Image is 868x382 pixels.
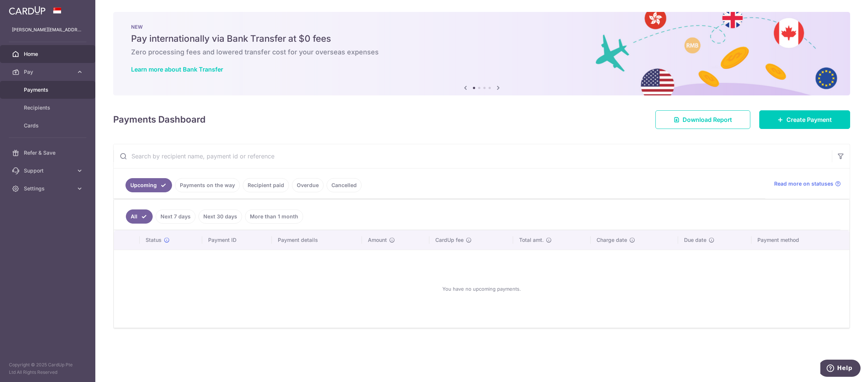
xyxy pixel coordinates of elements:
span: Charge date [597,236,627,244]
img: CardUp [9,6,45,15]
span: Settings [24,185,73,192]
a: Learn more about Bank Transfer [131,66,223,73]
iframe: Opens a widget where you can find more information [820,360,861,378]
span: Pay [24,68,73,76]
h5: Pay internationally via Bank Transfer at $0 fees [131,33,832,45]
span: Status [146,236,162,244]
span: Recipients [24,104,73,111]
input: Search by recipient name, payment id or reference [114,144,832,168]
a: Next 30 days [198,209,242,224]
a: More than 1 month [245,209,303,224]
p: [PERSON_NAME][EMAIL_ADDRESS][DOMAIN_NAME] [12,26,83,34]
a: Overdue [292,178,324,192]
span: Read more on statuses [774,180,833,187]
a: Next 7 days [156,209,195,224]
a: All [126,209,153,224]
a: Read more on statuses [774,180,841,187]
span: Due date [684,236,706,244]
a: Download Report [655,110,750,129]
th: Payment details [272,230,362,250]
span: Amount [368,236,387,244]
span: Total amt. [519,236,544,244]
th: Payment ID [202,230,272,250]
div: You have no upcoming payments. [123,256,840,322]
th: Payment method [751,230,849,250]
a: Upcoming [125,178,172,192]
h4: Payments Dashboard [113,113,206,126]
span: Payments [24,86,73,94]
span: Home [24,50,73,58]
a: Cancelled [327,178,362,192]
a: Recipient paid [243,178,289,192]
img: Bank transfer banner [113,12,850,95]
a: Payments on the way [175,178,240,192]
a: Create Payment [759,110,850,129]
span: Support [24,167,73,174]
span: Create Payment [786,115,832,124]
span: Refer & Save [24,149,73,157]
h6: Zero processing fees and lowered transfer cost for your overseas expenses [131,48,832,57]
p: NEW [131,24,832,30]
span: CardUp fee [435,236,464,244]
span: Cards [24,122,73,129]
span: Download Report [683,115,732,124]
